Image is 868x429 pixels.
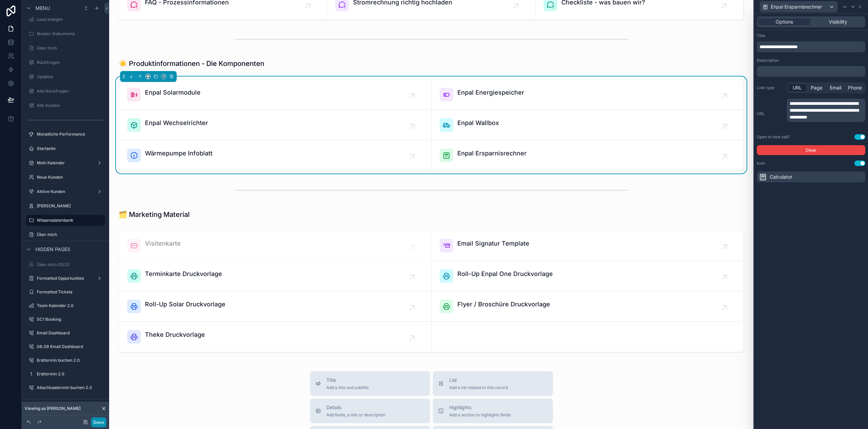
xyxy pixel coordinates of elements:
span: Enpal Energiespeicher [457,88,524,97]
a: Startseite [26,143,105,154]
span: Page [811,84,822,91]
a: Updates [26,71,105,82]
button: Done [91,417,106,427]
span: Viewing as [PERSON_NAME] [25,406,80,411]
span: Email [830,84,841,91]
span: Details [326,404,385,411]
div: scrollable content [757,66,865,77]
a: Alle Kunden [26,100,105,111]
label: Aktive Kunden [37,189,94,194]
a: SC1 Booking [26,314,105,325]
a: Enpal Energiespeicher [431,80,744,110]
label: Formatted Tickets [37,289,104,295]
button: TitleAdd a title and subtitle [310,371,430,396]
a: Team Kalender 2.0 [26,300,105,311]
label: Ersttermin buchen 2.0 [37,358,104,363]
a: Alte Rückfragen [26,86,105,97]
label: Über mich [37,232,104,237]
label: Mein Kalender [37,160,94,166]
label: Formatted Opportunities [37,276,94,281]
a: Formatted Opportunities [26,273,105,284]
label: Team Kalender 2.0 [37,303,104,308]
span: Title [326,377,369,384]
span: Add fields, a title or description [326,412,385,418]
span: Phone [848,84,862,91]
label: Monatliche Performance [37,132,104,137]
a: Enpal Wallbox [431,110,744,140]
label: SC1 Booking [37,317,104,322]
span: Enpal Ersparnisrechner [771,3,822,10]
a: Wissensdatenbank [26,215,105,226]
span: Enpal Wechselrichter [145,118,208,128]
span: URL [793,84,802,91]
a: Rückfragen [26,57,105,68]
span: Wärmepumpe Infoblatt [145,149,212,158]
span: Enpal Ersparnisrechner [457,149,527,158]
label: Icon [757,161,765,166]
a: Enpal Wechselrichter [119,110,431,140]
a: Monatliche Performance [26,129,105,140]
a: Enpal Solarmodule [119,80,431,110]
span: Highlights [449,404,511,411]
label: Email Dashboard [37,330,104,336]
label: [PERSON_NAME] [37,203,104,209]
label: Abschlusstermin buchen 2.0 [37,385,104,390]
a: [PERSON_NAME] [26,200,105,211]
span: Calculator [770,174,792,180]
a: Über mich [26,43,105,54]
label: Wissensdatenbank [37,218,101,223]
div: scrollable content [757,41,865,52]
span: Add a list related to this record [449,385,508,390]
label: Alle Kunden [37,103,104,108]
label: Title [757,33,765,39]
label: Link type [757,85,784,91]
button: Clear [757,145,865,155]
a: 08.09 Email Dashboard [26,341,105,352]
a: Ersttermin buchen 2.0 [26,355,105,366]
label: 08.09 Email Dashboard [37,344,104,349]
a: Email Dashboard [26,328,105,338]
label: Ersttermin 2.0 [37,371,104,377]
span: Visibility [829,18,847,25]
a: Neue Kunden [26,172,105,183]
a: Über mich [26,229,105,240]
span: Menu [35,5,50,12]
span: List [449,377,508,384]
label: Muster-Dokumente [37,31,104,37]
span: Add a section to highlights fields [449,412,511,418]
a: Über mich (OLD) [26,259,105,270]
div: Open in new tab? [757,134,790,140]
div: scrollable content [787,99,865,122]
a: Formatted Tickets [26,287,105,297]
label: Über mich (OLD) [37,262,104,267]
button: Enpal Ersparnisrechner [760,1,838,13]
a: Mein Kalender [26,157,105,168]
a: Wärmepumpe Infoblatt [119,140,431,170]
label: Abschlusstermin 2.0 [37,399,104,404]
a: Muster-Dokumente [26,28,105,39]
span: Add a title and subtitle [326,385,369,390]
a: Lead anlegen [26,14,105,25]
a: Abschlusstermin buchen 2.0 [26,382,105,393]
a: Abschlusstermin 2.0 [26,396,105,407]
label: Description [757,58,779,63]
label: Alte Rückfragen [37,88,104,94]
a: Enpal Ersparnisrechner [431,140,744,170]
a: Aktive Kunden [26,186,105,197]
label: Rückfragen [37,60,104,65]
span: Hidden pages [35,246,70,253]
label: Lead anlegen [37,17,104,22]
span: Enpal Wallbox [457,118,499,128]
label: Neue Kunden [37,175,104,180]
button: HighlightsAdd a section to highlights fields [433,399,553,423]
button: ListAdd a list related to this record [433,371,553,396]
span: Options [776,18,793,25]
a: Ersttermin 2.0 [26,369,105,379]
label: Startseite [37,146,104,151]
span: Enpal Solarmodule [145,88,201,97]
button: DetailsAdd fields, a title or description [310,399,430,423]
label: URL [757,111,784,116]
label: Über mich [37,45,104,51]
label: Updates [37,74,104,80]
